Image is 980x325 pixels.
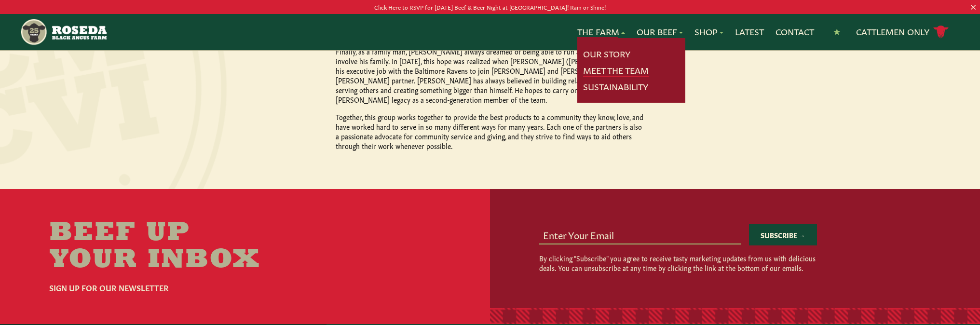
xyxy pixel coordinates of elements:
a: Meet The Team [583,64,649,77]
p: Finally, as a family man, [PERSON_NAME] always dreamed of being able to run a business that could... [336,46,644,104]
p: Together, this group works together to provide the best products to a community they know, love, ... [336,112,644,150]
img: https://roseda.com/wp-content/uploads/2021/05/roseda-25-header.png [20,18,107,46]
a: Our Story [583,48,630,60]
h2: Beef Up Your Inbox [49,220,296,274]
p: Click Here to RSVP for [DATE] Beef & Beer Night at [GEOGRAPHIC_DATA]! Rain or Shine! [49,2,931,12]
a: Cattlemen Only [856,24,949,41]
nav: Main Navigation [20,14,961,50]
p: By clicking "Subscribe" you agree to receive tasty marketing updates from us with delicious deals... [539,253,817,272]
input: Enter Your Email [539,225,741,244]
a: Sustainability [583,81,648,93]
a: Contact [776,26,814,38]
a: The Farm [577,26,625,38]
a: Our Beef [637,26,683,38]
a: Latest [735,26,764,38]
button: Subscribe → [749,224,817,245]
a: Shop [694,26,723,38]
h6: Sign Up For Our Newsletter [49,282,296,293]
